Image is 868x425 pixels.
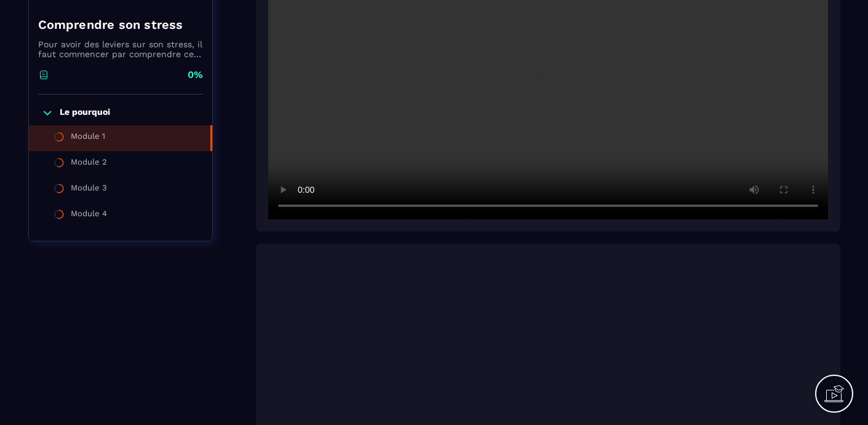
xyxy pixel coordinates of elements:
[71,157,107,171] div: Module 2
[38,16,203,33] h4: Comprendre son stress
[71,131,105,145] div: Module 1
[38,39,203,59] p: Pour avoir des leviers sur son stress, il faut commencer par comprendre ce qui se passe.
[71,183,107,197] div: Module 3
[71,209,107,222] div: Module 4
[188,68,203,82] p: 0%
[60,107,110,119] p: Le pourquoi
